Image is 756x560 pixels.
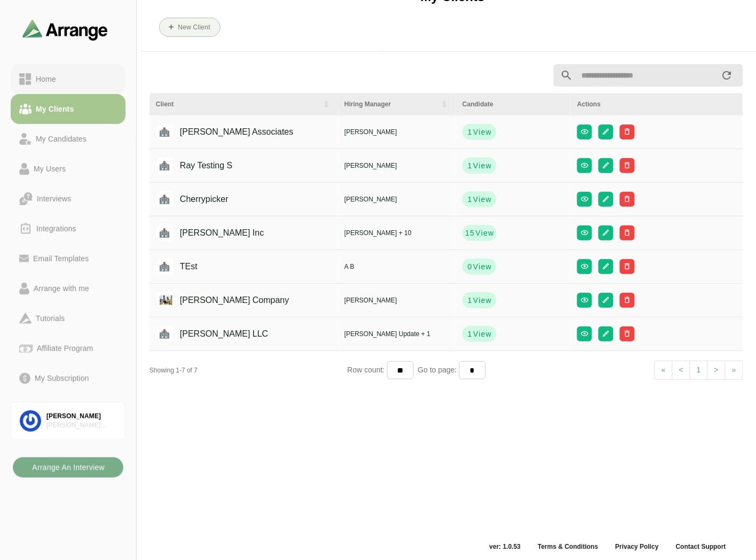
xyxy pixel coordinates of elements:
[11,363,125,393] a: My Subscription
[667,542,735,551] a: Contact Support
[31,133,91,145] div: My Candidates
[11,304,125,333] a: Tutorials
[11,64,125,94] a: Home
[462,124,497,140] button: 1View
[156,191,173,208] img: placeholder logo
[344,127,450,137] div: [PERSON_NAME]
[462,326,497,342] button: 1View
[31,73,60,85] div: Home
[33,342,97,355] div: Affiliate Program
[11,184,125,214] a: Interviews
[11,402,125,440] a: [PERSON_NAME][PERSON_NAME] Associates
[29,162,70,175] div: My Users
[31,103,78,115] div: My Clients
[467,194,472,205] strong: 1
[462,259,497,275] button: 0View
[31,457,105,478] b: Arrange An Interview
[149,365,348,375] div: Showing 1-7 of 7
[13,457,123,478] button: Arrange An Interview
[344,99,450,109] div: Hiring Manager
[156,258,173,275] img: placeholder logo
[46,421,116,430] div: [PERSON_NAME] Associates
[467,329,472,339] strong: 1
[11,244,125,274] a: Email Templates
[163,155,232,176] div: Ray Testing S
[157,292,175,309] img: BSA-brian-LI.jpg
[462,99,564,109] div: Candidate
[472,295,492,306] span: View
[156,325,173,343] img: placeholder logo
[382,50,549,63] p: 03:11 PM [US_STATE], [GEOGRAPHIC_DATA]
[32,222,81,235] div: Integrations
[414,365,459,374] span: Go to page:
[577,99,737,109] div: Actions
[156,99,332,109] div: Client
[472,160,492,171] span: View
[472,329,492,339] span: View
[163,256,198,277] div: TEst
[163,223,264,243] div: [PERSON_NAME] Inc
[350,50,381,63] p: [DATE]
[163,189,229,209] div: Cherrypicker
[344,262,450,271] div: A B
[472,194,492,205] span: View
[529,542,607,551] a: Terms & Conditions
[607,542,667,551] a: Privacy Policy
[46,412,116,421] div: [PERSON_NAME]
[472,261,492,272] span: View
[11,124,125,154] a: My Candidates
[11,333,125,363] a: Affiliate Program
[163,324,268,344] div: [PERSON_NAME] LLC
[29,282,93,295] div: Arrange with me
[481,542,530,551] span: ver: 1.0.53
[464,228,475,238] strong: 15
[467,261,472,272] strong: 0
[22,19,108,40] img: arrangeai-name-small-logo.4d2b8aee.svg
[30,372,93,385] div: My Subscription
[467,295,472,306] strong: 1
[156,157,173,174] img: placeholder logo
[462,225,497,241] button: 15View
[721,69,734,82] i: appended action
[29,252,93,265] div: Email Templates
[159,18,220,37] button: New Client
[467,127,472,137] strong: 1
[177,24,210,31] b: New Client
[156,123,173,141] img: placeholder logo
[348,365,387,374] span: Row count:
[475,228,494,238] span: View
[156,224,173,242] img: placeholder logo
[11,214,125,244] a: Integrations
[31,312,69,325] div: Tutorials
[11,154,125,184] a: My Users
[462,292,497,308] button: 1View
[344,195,450,204] div: [PERSON_NAME]
[163,122,294,142] div: [PERSON_NAME] Associates
[467,160,472,171] strong: 1
[344,161,450,170] div: [PERSON_NAME]
[462,191,497,207] button: 1View
[344,329,450,339] div: [PERSON_NAME] Update + 1
[344,295,450,305] div: [PERSON_NAME]
[11,94,125,124] a: My Clients
[33,192,75,205] div: Interviews
[472,127,492,137] span: View
[163,290,289,310] div: [PERSON_NAME] Company
[462,158,497,174] button: 1View
[11,274,125,304] a: Arrange with me
[344,228,450,238] div: [PERSON_NAME] + 10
